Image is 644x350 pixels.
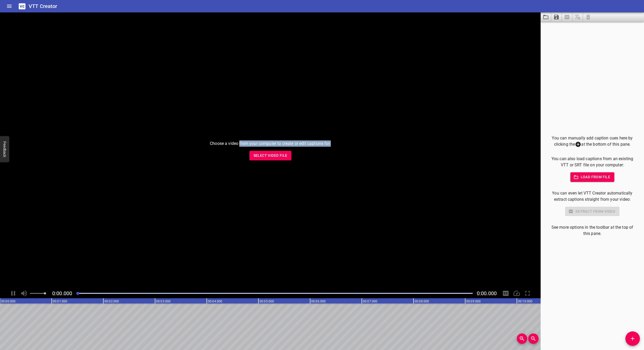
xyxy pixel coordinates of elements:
[528,333,539,344] button: Zoom Out
[249,151,292,160] button: Select Video File
[466,300,481,303] text: 00:09.000
[518,300,532,303] text: 00:10.000
[76,293,473,294] div: Play progress
[562,12,572,22] span: Select a video in the pane to the left, then you can automatically extract captions.
[541,12,551,22] button: Load captions from file
[572,12,583,22] span: Add some captions below, then you can translate them.
[311,300,326,303] text: 00:06.000
[1,300,16,303] text: 00:00.000
[156,300,171,303] text: 00:03.000
[549,190,636,203] p: You can even let VTT Creator automatically extract captions straight from your video:
[501,288,511,298] div: Hide/Show Captions
[29,2,57,10] h6: VTT Creator
[259,300,274,303] text: 00:05.000
[553,14,559,20] svg: Save captions to file
[549,156,636,168] p: You can also load captions from an existing VTT or SRT file on your computer:
[523,288,532,298] div: Toggle Full Screen
[517,333,527,344] button: Zoom In
[574,174,610,180] span: Load from file
[52,290,72,296] span: Current Time
[549,135,636,148] p: You can manually add caption cues here by clicking the at the bottom of this pane.
[549,224,636,237] p: See more options in the toolbar at the top of this pane.
[570,172,615,182] button: Load from file
[208,300,222,303] text: 00:04.000
[551,12,562,22] button: Save captions to file
[254,152,287,159] span: Select Video File
[53,300,67,303] text: 00:01.000
[625,331,640,346] button: Add Cue
[543,14,549,20] svg: Load captions from file
[415,300,429,303] text: 00:08.000
[549,207,636,216] div: Select a video in the pane to the left to use this feature
[512,288,522,298] div: Playback Speed
[104,300,119,303] text: 00:02.000
[210,140,331,147] p: Choose a video from your computer to create or edit captions for:
[477,290,497,296] span: Video Duration
[363,300,377,303] text: 00:07.000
